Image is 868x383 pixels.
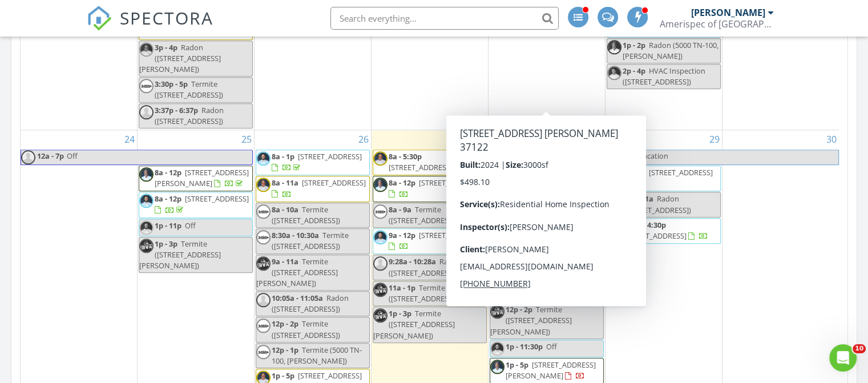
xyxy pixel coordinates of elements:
span: 9a - 10a [506,279,532,289]
span: 3:37p - 6:37p [155,105,198,115]
img: inspector_james_vollmer.png [139,193,154,208]
span: [GEOGRAPHIC_DATA][PERSON_NAME] [490,162,578,183]
img: screenshot_20241018_003529.png [256,256,271,271]
img: 348s.png [256,319,271,333]
img: inspector_james_vollmer.png [607,167,621,182]
span: Vacation [639,151,668,161]
span: [STREET_ADDRESS] [PERSON_NAME] 37122 [506,189,600,210]
img: owner_jd_munns.png [607,150,621,164]
span: [STREET_ADDRESS] [623,231,687,241]
span: Off [67,151,78,161]
span: Termite ([STREET_ADDRESS]) [272,204,340,225]
span: Termite ([STREET_ADDRESS]) [155,79,223,100]
a: 1:30p - 4:30p [STREET_ADDRESS] [607,218,721,244]
span: 10 [853,344,866,353]
span: 1p - 5p [506,360,528,370]
img: inspector_james_vollmer.png [256,151,271,166]
span: Termite ([STREET_ADDRESS][PERSON_NAME]) [490,304,572,336]
a: 1p - 5p [STREET_ADDRESS][PERSON_NAME] [506,360,596,381]
span: [STREET_ADDRESS] [419,230,483,240]
span: HVAC Inspection ([STREET_ADDRESS]) [623,66,705,87]
span: 8a - 11a [506,226,532,236]
span: 12p - 2p [506,304,532,315]
span: 1p - 11:30p [506,341,543,352]
img: default-user-f0147aede5fd5fa78ca7ade42f37bd4542148d508eef1c3d3ea960f66861d68b.jpg [490,279,504,293]
img: inspector_ed_seidenkranz.png [139,42,154,57]
img: default-user-f0147aede5fd5fa78ca7ade42f37bd4542148d508eef1c3d3ea960f66861d68b.jpg [139,105,154,119]
span: 1p - 3p [389,308,411,319]
img: inspector_james_vollmer.png [490,151,504,166]
span: [STREET_ADDRESS] [298,151,362,162]
div: Amerispec of Middle Tennessee [660,18,774,30]
img: default-user-f0147aede5fd5fa78ca7ade42f37bd4542148d508eef1c3d3ea960f66861d68b.jpg [373,256,387,271]
span: [STREET_ADDRESS] [298,370,362,381]
span: 8a - 12p [155,167,181,178]
img: inspector_james_vollmer.png [490,341,504,356]
a: Go to August 30, 2025 [824,130,839,148]
span: 11a - 1p [389,283,415,293]
a: 8a - 12p [STREET_ADDRESS] [373,176,487,201]
a: Go to August 28, 2025 [590,130,605,148]
span: Radon ([STREET_ADDRESS]) [272,293,349,314]
span: Radon ([STREET_ADDRESS]) [506,279,574,300]
img: inspector_jon_gilles.png [490,360,504,374]
img: inspector_ed_seidenkranz.png [490,189,504,203]
span: 8a - 12p [506,151,532,162]
img: screenshot_20241018_003529.png [373,308,387,322]
span: 8a - 11a [272,178,298,188]
span: 10a - 11a [623,193,653,204]
img: screenshot_20241018_003529.png [490,304,504,319]
a: Go to August 24, 2025 [122,130,137,148]
img: screenshot_20241018_003529.png [373,283,387,297]
a: 1:30p - 4:30p [STREET_ADDRESS] [623,220,708,241]
span: Off [185,220,196,231]
span: Termite ([STREET_ADDRESS][PERSON_NAME]) [139,239,221,271]
a: 8a - 12p [STREET_ADDRESS][PERSON_NAME] [155,167,249,188]
span: 1p - 2p [623,40,645,50]
img: 348s.png [373,204,387,219]
a: 8a - 12p [GEOGRAPHIC_DATA][PERSON_NAME] [490,151,578,183]
a: 8a - 1p [STREET_ADDRESS] [623,167,713,188]
a: 8a - 5:30p [STREET_ADDRESS] [373,150,487,175]
a: 8a - 12p [STREET_ADDRESS] [389,178,483,199]
a: 8a - 1p [STREET_ADDRESS] [272,151,362,172]
span: [STREET_ADDRESS][PERSON_NAME] [506,360,596,381]
a: 8a - 12p [STREET_ADDRESS] [139,192,253,217]
span: 12p - 1p [272,345,298,355]
span: 8:30a - 10:30a [272,230,319,240]
img: inspector_james_vollmer.png [139,220,154,235]
img: default-user-f0147aede5fd5fa78ca7ade42f37bd4542148d508eef1c3d3ea960f66861d68b.jpg [607,193,621,208]
img: 348s.png [256,230,271,244]
span: Slab Inspection ([STREET_ADDRESS] View) [506,252,592,273]
span: 8a - 5:30p [389,151,422,162]
img: owner_jd_munns.png [490,252,504,267]
span: Termite ([STREET_ADDRESS][PERSON_NAME]) [373,308,455,340]
a: Go to August 25, 2025 [239,130,254,148]
span: Radon ([STREET_ADDRESS]) [623,193,691,215]
a: SPECTORA [87,15,213,39]
img: inspector_jon_gilles.png [607,40,621,54]
a: 8a - 12p [STREET_ADDRESS][PERSON_NAME] [139,166,253,191]
span: [STREET_ADDRESS] [419,178,483,188]
span: 3p - 4p [155,42,177,53]
iframe: Intercom live chat [829,344,857,372]
span: Termite ([STREET_ADDRESS]) [389,204,457,225]
img: screenshot_20241018_003529.png [139,239,154,253]
span: 10:05a - 11:05a [272,293,323,303]
span: Off [546,341,557,352]
img: 348s.png [256,204,271,219]
a: Go to August 29, 2025 [707,130,722,148]
span: [STREET_ADDRESS] [649,167,713,178]
span: Radon ([STREET_ADDRESS]) [389,256,462,277]
span: Termite ([STREET_ADDRESS][PERSON_NAME]) [256,256,338,288]
span: SPECTORA [120,6,213,30]
span: 12p - 2p [272,319,298,329]
span: 8a - 12p [155,193,181,204]
a: 8a - 12p [STREET_ADDRESS] [PERSON_NAME] 37122 [490,189,600,221]
img: inspector_jon_gilles.png [490,226,504,240]
div: [PERSON_NAME] [691,7,765,18]
a: 9a - 12p [STREET_ADDRESS] [389,230,483,251]
span: Termite ([STREET_ADDRESS]) [389,283,457,304]
img: 348s.png [256,345,271,359]
span: [STREET_ADDRESS] [302,178,366,188]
